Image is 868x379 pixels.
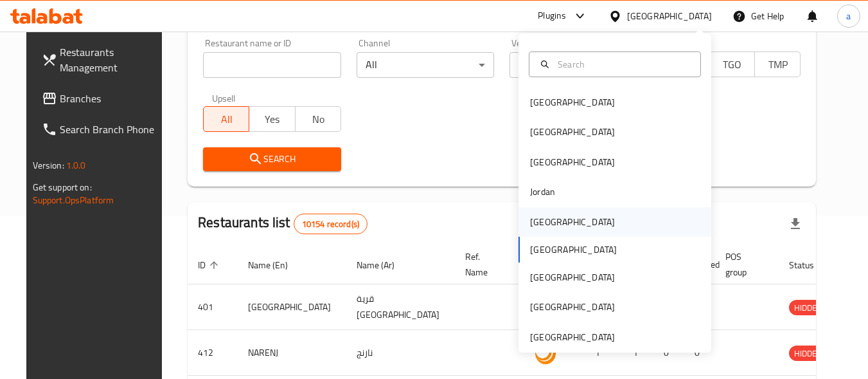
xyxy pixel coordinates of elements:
span: Status [789,257,831,273]
button: All [203,106,249,132]
span: Yes [254,110,290,129]
span: Name (Ar) [357,257,411,273]
input: Search [553,57,693,71]
td: 1 [578,330,623,376]
td: نارنج [346,330,455,376]
div: Plugins [538,8,566,24]
button: Search [203,147,341,171]
div: HIDDEN [789,346,828,361]
a: Branches [31,83,172,114]
span: Search Branch Phone [60,122,161,137]
span: ID [198,257,222,273]
th: Closed [684,245,715,284]
span: TGO [714,55,750,74]
h2: Restaurants list [198,213,368,234]
button: TGO [709,51,755,77]
td: 0 [653,330,684,376]
span: 10154 record(s) [294,218,367,230]
div: All [509,52,648,78]
td: 412 [188,330,238,376]
span: POS group [725,249,763,280]
a: Support.OpsPlatform [33,192,114,208]
span: HIDDEN [789,300,828,315]
td: قرية [GEOGRAPHIC_DATA] [346,284,455,330]
span: a [846,9,851,23]
span: HIDDEN [789,346,828,361]
div: [GEOGRAPHIC_DATA] [530,95,615,109]
div: [GEOGRAPHIC_DATA] [530,300,615,314]
span: 1.0.0 [66,157,86,174]
div: Export file [780,208,811,239]
input: Search for restaurant name or ID.. [203,52,341,78]
button: TMP [754,51,801,77]
a: Restaurants Management [31,37,172,83]
span: Ref. Name [465,249,504,280]
label: Upsell [212,93,236,102]
span: Branches [60,91,161,106]
span: Restaurants Management [60,44,161,75]
td: [GEOGRAPHIC_DATA] [238,284,346,330]
button: No [295,106,341,132]
td: 1 [623,330,653,376]
div: All [357,52,495,78]
div: [GEOGRAPHIC_DATA] [530,125,615,139]
td: 0 [684,330,715,376]
span: No [301,110,336,129]
div: [GEOGRAPHIC_DATA] [530,215,615,229]
div: [GEOGRAPHIC_DATA] [627,9,712,23]
div: [GEOGRAPHIC_DATA] [530,270,615,284]
span: All [209,110,244,129]
a: Search Branch Phone [31,114,172,145]
div: Total records count [294,214,368,234]
button: Yes [249,106,295,132]
div: [GEOGRAPHIC_DATA] [530,330,615,344]
span: Get support on: [33,179,92,196]
span: TMP [760,55,795,74]
div: Jordan [530,185,555,199]
td: NARENJ [238,330,346,376]
div: [GEOGRAPHIC_DATA] [530,155,615,169]
span: Name (En) [248,257,305,273]
span: Version: [33,157,64,174]
td: 401 [188,284,238,330]
span: Search [213,151,331,167]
